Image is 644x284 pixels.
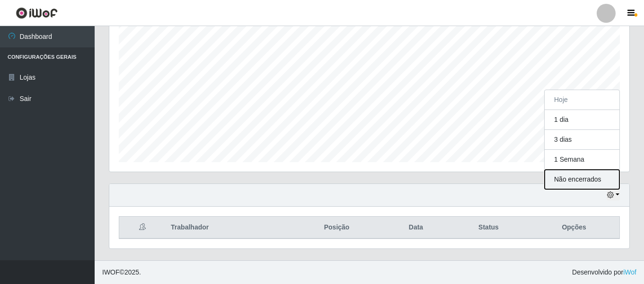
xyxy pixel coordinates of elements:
[545,150,619,170] button: 1 Semana
[16,7,58,19] img: CoreUI Logo
[545,170,619,189] button: Não encerrados
[529,217,619,239] th: Opções
[572,267,636,277] span: Desenvolvido por
[102,267,141,277] span: © 2025 .
[545,110,619,130] button: 1 dia
[165,217,290,239] th: Trabalhador
[102,268,120,276] span: IWOF
[290,217,383,239] th: Posição
[623,268,636,276] a: iWof
[545,130,619,150] button: 3 dias
[383,217,449,239] th: Data
[449,217,529,239] th: Status
[545,90,619,110] button: Hoje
